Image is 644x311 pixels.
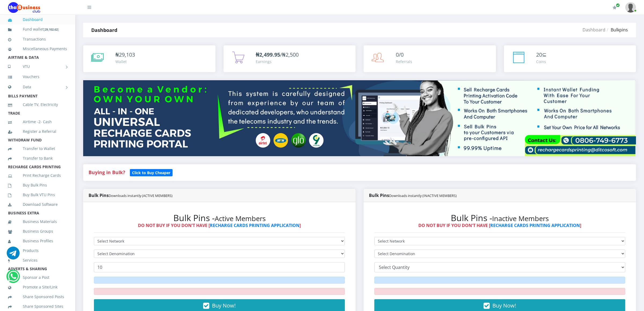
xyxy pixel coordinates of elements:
[364,45,496,72] a: 0/0 Referrals
[89,169,125,175] strong: Buying in Bulk?
[8,60,67,73] a: VTU
[8,125,67,138] a: Register a Referral
[536,59,547,64] div: Coins
[492,302,516,309] span: Buy Now!
[8,13,67,26] a: Dashboard
[224,45,356,72] a: ₦2,499.95/₦2,500 Earnings
[492,214,549,223] small: Inactive Members
[8,291,67,303] a: Share Sponsored Posts
[369,192,457,198] strong: Bulk Pins
[8,235,67,247] a: Business Profiles
[7,251,20,259] a: Chat for support
[418,222,581,228] strong: DO NOT BUY IF YOU DON'T HAVE [ ]
[8,281,67,293] a: Promote a Site/Link
[94,213,345,223] h2: Bulk Pins -
[583,27,605,33] a: Dashboard
[8,198,67,211] a: Download Software
[91,27,117,33] strong: Dashboard
[256,51,299,58] span: /₦2,500
[389,193,457,198] small: Downloads instantly (INACTIVE MEMBERS)
[8,189,67,201] a: Buy Bulk VTU Pins
[490,222,580,228] a: RECHARGE CARDS PRINTING APPLICATION
[536,51,542,58] span: 20
[115,51,135,59] div: ₦
[138,222,301,228] strong: DO NOT BUY IF YOU DON'T HAVE [ ]
[8,142,67,155] a: Transfer to Wallet
[8,2,40,13] img: Logo
[536,51,547,59] div: ⊆
[109,193,173,198] small: Downloads instantly (ACTIVE MEMBERS)
[8,80,67,94] a: Data
[94,262,345,272] input: Enter Quantity
[119,51,135,58] span: 29,103
[115,59,135,64] div: Wallet
[8,152,67,164] a: Transfer to Bank
[8,274,19,283] a: Chat for support
[625,2,636,13] img: User
[8,244,67,257] a: Products
[83,80,636,156] img: multitenant_rcp.png
[132,170,170,175] b: Click to Buy Cheaper
[8,215,67,228] a: Business Materials
[8,23,67,36] a: Fund wallet[29,102.62]
[8,98,67,111] a: Cable TV, Electricity
[8,116,67,128] a: Airtime -2- Cash
[396,59,412,64] div: Referrals
[8,271,67,284] a: Sponsor a Post
[396,51,404,58] span: 0/0
[8,33,67,45] a: Transactions
[616,3,620,7] span: Renew/Upgrade Subscription
[44,27,59,31] small: [ ]
[8,71,67,83] a: Vouchers
[374,213,625,223] h2: Bulk Pins -
[8,225,67,237] a: Business Groups
[215,214,266,223] small: Active Members
[256,51,280,58] b: ₦2,499.95
[605,27,628,33] li: Bulkpins
[8,179,67,191] a: Buy Bulk Pins
[130,169,173,175] a: Click to Buy Cheaper
[8,169,67,182] a: Print Recharge Cards
[8,43,67,55] a: Miscellaneous Payments
[89,192,173,198] strong: Bulk Pins
[256,59,299,64] div: Earnings
[45,27,58,31] b: 29,102.62
[212,302,236,309] span: Buy Now!
[210,222,299,228] a: RECHARGE CARDS PRINTING APPLICATION
[83,45,215,72] a: ₦29,103 Wallet
[613,5,617,10] i: Renew/Upgrade Subscription
[8,254,67,266] a: Services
